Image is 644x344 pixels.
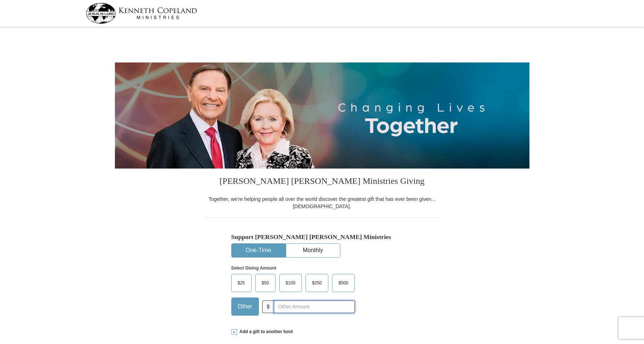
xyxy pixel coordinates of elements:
h5: Support [PERSON_NAME] [PERSON_NAME] Ministries [231,233,413,241]
h3: [PERSON_NAME] [PERSON_NAME] Ministries Giving [204,169,440,195]
button: One-Time [232,244,285,257]
button: Monthly [286,244,340,257]
span: $50 [258,278,273,288]
span: $100 [282,278,299,288]
span: Other [234,301,256,312]
img: kcm-header-logo.svg [86,3,197,24]
span: $500 [335,278,352,288]
span: $250 [308,278,325,288]
div: Together, we're helping people all over the world discover the greatest gift that has ever been g... [204,195,440,210]
span: $25 [234,278,249,288]
strong: Select Giving Amount [231,266,276,271]
span: $ [262,300,275,313]
span: Add a gift to another fund [237,329,293,335]
input: Other Amount [274,300,355,313]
